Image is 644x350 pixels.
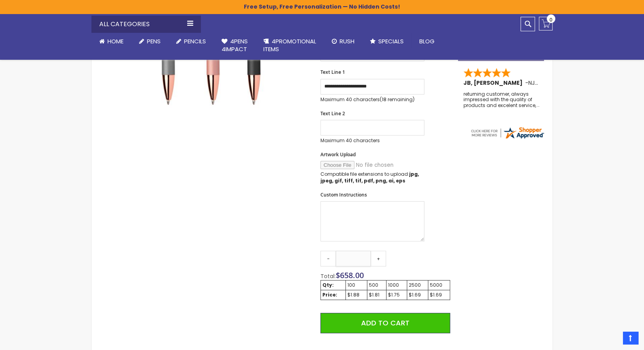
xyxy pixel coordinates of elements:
span: JB, [PERSON_NAME] [463,79,525,87]
div: $1.69 [430,292,448,298]
span: NJ [528,79,538,87]
img: 4pens.com widget logo [470,126,545,140]
span: Text Line 1 [320,69,345,75]
span: Pencils [184,37,206,45]
strong: jpg, jpeg, gif, tiff, tif, pdf, png, ai, eps [320,171,419,184]
a: - [320,251,336,266]
a: 0 [539,17,553,30]
span: - , [525,79,593,87]
div: $1.88 [347,292,365,298]
span: 4PROMOTIONAL ITEMS [263,37,316,53]
p: Maximum 40 characters [320,96,424,103]
p: Compatible file extensions to upload: [320,171,424,184]
span: Custom Instructions [320,191,367,198]
div: 2500 [409,282,427,288]
strong: Qty: [322,282,334,288]
div: $1.69 [409,292,427,298]
div: 100 [347,282,365,288]
a: + [370,251,386,266]
a: 4Pens4impact [214,33,256,58]
span: (18 remaining) [380,96,415,103]
a: Blog [411,33,442,50]
span: 4Pens 4impact [222,37,248,53]
button: Add to Cart [320,313,450,333]
span: 0 [549,16,553,23]
span: Pens [147,37,161,45]
span: Artwork Upload [320,151,356,158]
a: Rush [324,33,362,50]
span: $ [336,270,364,280]
div: 5000 [430,282,448,288]
span: Home [107,37,123,45]
div: 1000 [388,282,405,288]
div: returning customer, always impressed with the quality of products and excelent service, will retu... [463,91,539,108]
a: Pens [131,33,168,50]
a: Pencils [168,33,214,50]
a: 4pens.com certificate URL [470,135,545,141]
span: 658.00 [340,270,364,280]
span: Total: [320,272,336,280]
a: 4PROMOTIONALITEMS [256,33,324,58]
a: Specials [362,33,411,50]
div: 500 [369,282,385,288]
span: Add to Cart [361,318,410,328]
span: Text Line 2 [320,110,345,117]
strong: Price: [322,291,337,298]
div: $1.81 [369,292,385,298]
span: Specials [378,37,404,45]
span: Rush [340,37,354,45]
iframe: Google Customer Reviews [580,329,644,350]
a: Home [91,33,131,50]
div: $1.75 [388,292,405,298]
div: All Categories [91,16,201,33]
p: Maximum 40 characters [320,137,424,144]
span: Blog [419,37,435,45]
